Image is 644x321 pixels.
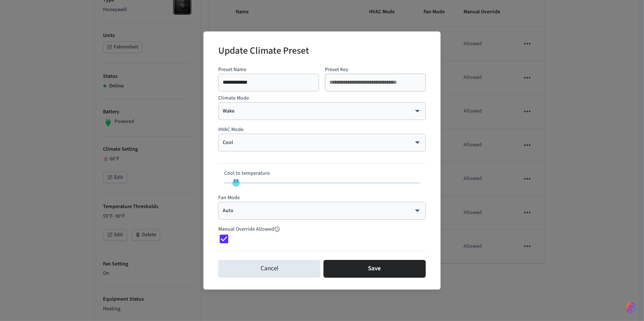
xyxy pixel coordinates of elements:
[223,139,421,146] div: Cool
[218,194,426,202] p: Fan Mode
[218,225,295,233] span: This property is being deprecated. Consider using the schedule's override allowed property instead.
[224,170,420,177] p: Cool to temperature
[223,107,421,115] div: Wake
[223,207,421,214] div: Auto
[325,66,426,74] p: Preset Key
[323,260,426,278] button: Save
[218,40,309,63] h2: Update Climate Preset
[626,302,635,314] img: SeamLogoGradient.69752ec5.svg
[218,260,321,278] button: Cancel
[233,177,239,185] span: 53
[218,66,319,74] p: Preset Name
[218,126,426,134] p: HVAC Mode
[218,94,426,102] p: Climate Mode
